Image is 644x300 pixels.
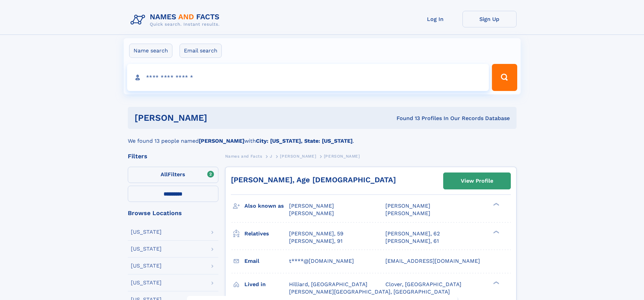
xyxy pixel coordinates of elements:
label: Email search [180,44,222,58]
div: Browse Locations [128,210,218,216]
div: Filters [128,153,218,159]
h3: Also known as [244,200,289,212]
span: [PERSON_NAME] [324,154,360,159]
a: Sign Up [462,11,517,27]
a: View Profile [444,173,510,189]
button: Search Button [492,64,517,91]
div: [US_STATE] [131,246,162,252]
input: search input [127,64,489,91]
a: Names and Facts [225,152,262,160]
a: Log In [408,11,462,27]
div: We found 13 people named with . [128,129,517,145]
span: [PERSON_NAME] [289,203,334,209]
span: [PERSON_NAME][GEOGRAPHIC_DATA], [GEOGRAPHIC_DATA] [289,289,450,295]
h3: Lived in [244,279,289,290]
div: Found 13 Profiles In Our Records Database [302,115,510,122]
img: Logo Names and Facts [128,11,225,29]
a: [PERSON_NAME], 59 [289,230,343,237]
span: [PERSON_NAME] [280,154,316,159]
label: Name search [129,44,172,58]
span: [EMAIL_ADDRESS][DOMAIN_NAME] [385,258,480,264]
span: J [270,154,272,159]
div: [US_STATE] [131,229,162,235]
div: ❯ [492,230,500,234]
div: ❯ [492,202,500,207]
a: J [270,152,272,160]
div: View Profile [461,173,493,189]
b: [PERSON_NAME] [199,138,244,144]
span: [PERSON_NAME] [385,210,430,216]
div: [US_STATE] [131,263,162,269]
span: All [161,171,168,178]
label: Filters [128,167,218,183]
h3: Relatives [244,228,289,239]
h1: [PERSON_NAME] [135,114,302,122]
a: [PERSON_NAME] [280,152,316,160]
a: [PERSON_NAME], Age [DEMOGRAPHIC_DATA] [231,176,396,184]
h3: Email [244,255,289,267]
span: Clover, [GEOGRAPHIC_DATA] [385,281,461,287]
div: ❯ [492,280,500,285]
b: City: [US_STATE], State: [US_STATE] [256,138,353,144]
span: [PERSON_NAME] [385,203,430,209]
a: [PERSON_NAME], 91 [289,237,342,245]
span: Hilliard, [GEOGRAPHIC_DATA] [289,281,367,287]
a: [PERSON_NAME], 62 [385,230,440,237]
span: [PERSON_NAME] [289,210,334,216]
div: [US_STATE] [131,280,162,285]
a: [PERSON_NAME], 61 [385,237,439,245]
